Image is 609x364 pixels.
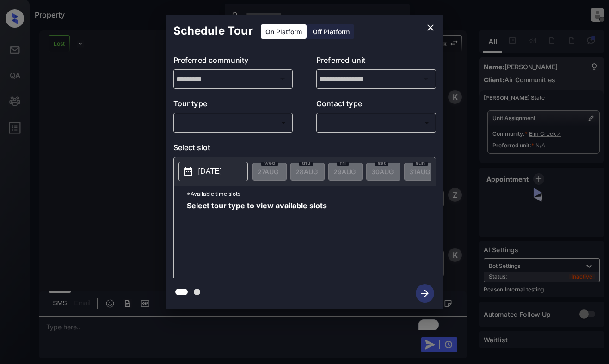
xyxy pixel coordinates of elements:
[198,166,222,177] p: [DATE]
[173,55,293,69] p: Preferred community
[261,24,307,39] div: On Platform
[316,55,436,69] p: Preferred unit
[187,202,327,276] span: Select tour type to view available slots
[316,98,436,113] p: Contact type
[173,142,436,157] p: Select slot
[173,98,293,113] p: Tour type
[166,15,260,47] h2: Schedule Tour
[308,24,354,39] div: Off Platform
[178,162,248,181] button: [DATE]
[421,18,440,37] button: close
[187,186,436,202] p: *Available time slots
